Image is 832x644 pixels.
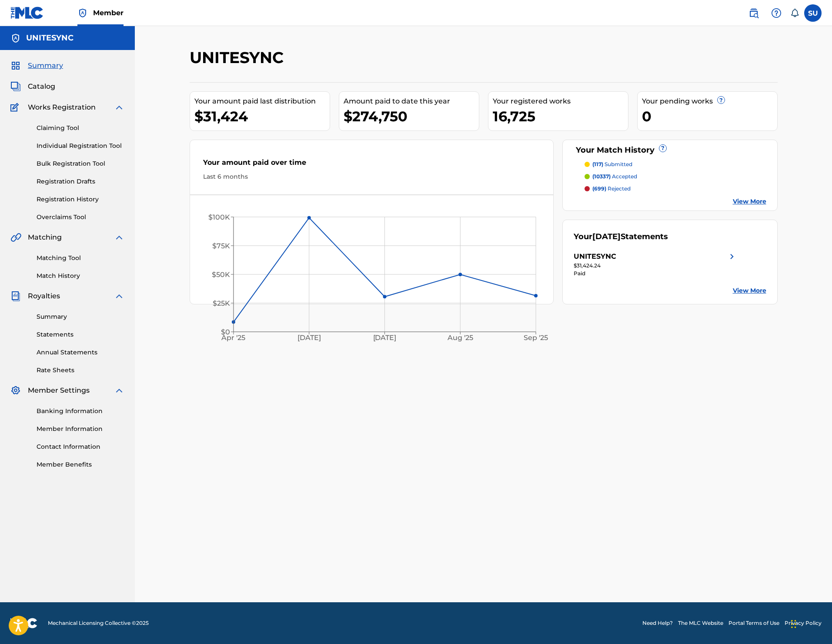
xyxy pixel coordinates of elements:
[727,251,737,262] img: right chevron icon
[221,334,245,342] tspan: Apr '25
[733,197,766,206] a: View More
[745,4,762,22] a: Public Search
[10,60,21,71] img: Summary
[574,270,737,277] div: Paid
[190,48,288,67] h2: UNITESYNC
[28,232,62,243] span: Matching
[592,185,606,192] span: (699)
[194,96,330,107] div: Your amount paid last distribution
[93,8,124,18] span: Member
[768,4,785,22] div: Help
[194,107,330,126] div: $31,424
[10,60,63,71] a: SummarySummary
[37,177,124,186] a: Registration Drafts
[789,602,832,644] div: Widget pro chat
[493,96,628,107] div: Your registered works
[37,366,124,375] a: Rate Sheets
[297,334,321,342] tspan: [DATE]
[592,160,632,168] p: submitted
[10,102,22,113] img: Works Registration
[10,81,21,92] img: Catalog
[10,618,37,628] img: logo
[114,232,124,243] img: expand
[344,96,479,107] div: Amount paid to date this year
[26,33,74,43] h5: UNITESYNC
[592,173,637,180] p: accepted
[37,407,124,416] a: Banking Information
[37,424,124,434] a: Member Information
[37,213,124,222] a: Overclaims Tool
[37,460,124,469] a: Member Benefits
[789,602,832,644] iframe: Chat Widget
[37,271,124,280] a: Match History
[748,8,759,18] img: search
[642,96,777,107] div: Your pending works
[37,254,124,263] a: Matching Tool
[791,611,796,637] div: Přetáhnout
[373,334,396,342] tspan: [DATE]
[28,81,55,92] span: Catalog
[344,107,479,126] div: $274,750
[642,107,777,126] div: 0
[493,107,628,126] div: 16,725
[785,619,822,627] a: Privacy Policy
[37,442,124,451] a: Contact Information
[524,334,548,342] tspan: Sep '25
[114,102,124,113] img: expand
[213,299,230,307] tspan: $25K
[659,145,666,152] span: ?
[37,195,124,204] a: Registration History
[585,185,766,193] a: (699) rejected
[10,81,55,92] a: CatalogCatalog
[574,231,668,243] div: Your Statements
[574,251,616,262] div: UNITESYNC
[585,173,766,180] a: (10337) accepted
[585,160,766,168] a: (117) submitted
[10,232,21,243] img: Matching
[642,619,673,627] a: Need Help?
[574,262,737,270] div: $31,424.24
[28,60,63,71] span: Summary
[10,7,44,19] img: MLC Logo
[37,312,124,321] a: Summary
[28,385,90,396] span: Member Settings
[37,141,124,150] a: Individual Registration Tool
[203,172,541,181] div: Last 6 months
[114,291,124,301] img: expand
[771,8,782,18] img: help
[10,385,21,396] img: Member Settings
[37,123,124,133] a: Claiming Tool
[790,9,799,17] div: Notifications
[733,286,766,295] a: View More
[718,97,725,103] span: ?
[574,251,737,277] a: UNITESYNCright chevron icon$31,424.24Paid
[114,385,124,396] img: expand
[592,161,603,167] span: (117)
[808,459,832,529] iframe: Resource Center
[574,144,766,156] div: Your Match History
[10,33,21,43] img: Accounts
[203,157,541,172] div: Your amount paid over time
[28,102,96,113] span: Works Registration
[212,242,230,250] tspan: $75K
[678,619,723,627] a: The MLC Website
[804,4,822,22] div: User Menu
[37,330,124,339] a: Statements
[10,291,21,301] img: Royalties
[37,348,124,357] a: Annual Statements
[592,185,631,193] p: rejected
[728,619,779,627] a: Portal Terms of Use
[221,328,230,336] tspan: $0
[592,232,621,241] span: [DATE]
[48,619,149,627] span: Mechanical Licensing Collective © 2025
[28,291,60,301] span: Royalties
[592,173,611,180] span: (10337)
[447,334,473,342] tspan: Aug '25
[212,270,230,279] tspan: $50K
[77,8,88,18] img: Top Rightsholder
[37,159,124,168] a: Bulk Registration Tool
[208,213,230,221] tspan: $100K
